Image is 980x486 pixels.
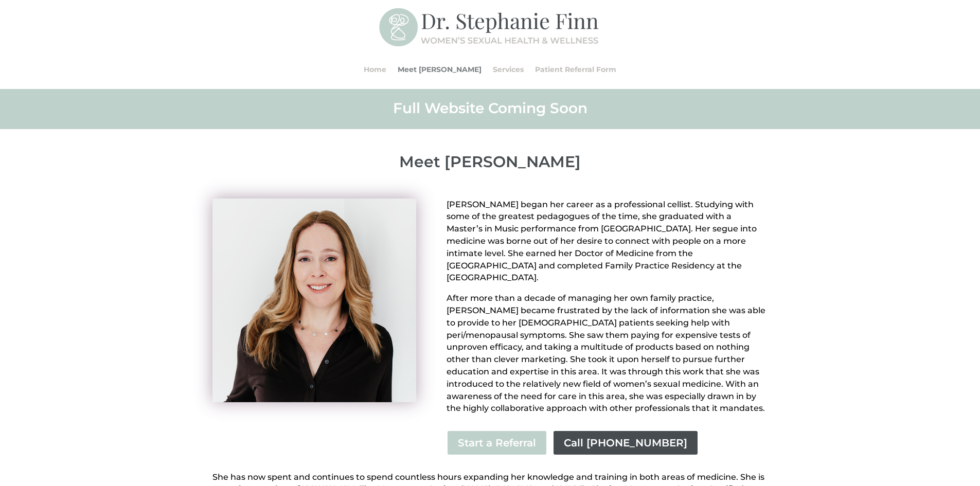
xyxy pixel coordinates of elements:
a: Services [493,50,524,89]
a: Start a Referral [447,430,547,456]
a: Patient Referral Form [535,50,616,89]
a: Meet [PERSON_NAME] [398,50,482,89]
img: Stephanie Finn Headshot 02 [212,199,416,402]
p: [PERSON_NAME] began her career as a professional cellist. Studying with some of the greatest peda... [447,199,768,293]
p: Meet [PERSON_NAME] [212,153,768,171]
a: Call [PHONE_NUMBER] [553,430,699,456]
a: Home [364,50,386,89]
h2: Full Website Coming Soon [212,99,768,122]
p: After more than a decade of managing her own family practice, [PERSON_NAME] became frustrated by ... [447,292,768,415]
